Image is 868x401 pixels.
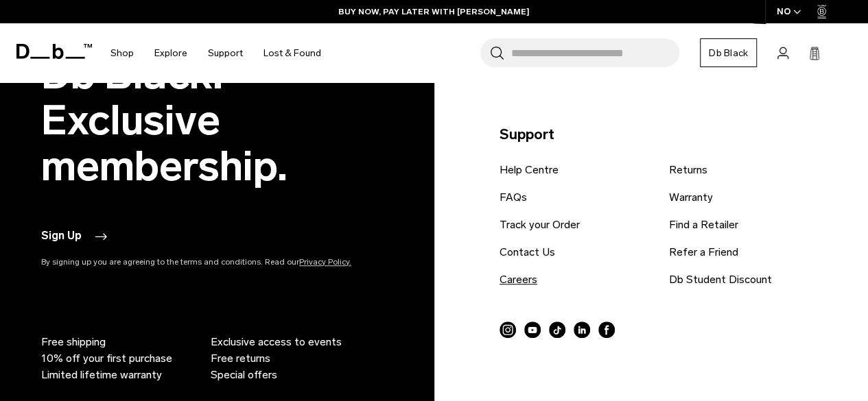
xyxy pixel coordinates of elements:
[41,334,106,350] span: Free shipping
[41,51,368,189] h2: Db Black. Exclusive membership.
[500,123,827,145] p: Support
[500,189,527,206] a: FAQs
[338,5,530,18] a: BUY NOW, PAY LATER WITH [PERSON_NAME]
[500,217,580,233] a: Track your Order
[41,228,109,245] button: Sign Up
[668,217,738,233] a: Find a Retailer
[154,29,187,77] a: Explore
[500,162,559,178] a: Help Centre
[110,29,134,77] a: Shop
[100,23,331,83] nav: Main Navigation
[500,271,537,288] a: Careers
[299,257,351,267] a: Privacy Policy.
[211,350,270,367] span: Free returns
[41,367,162,383] span: Limited lifetime warranty
[668,162,707,178] a: Returns
[700,38,757,67] a: Db Black
[211,334,342,350] span: Exclusive access to events
[41,350,172,367] span: 10% off your first purchase
[668,189,712,206] a: Warranty
[500,244,555,260] a: Contact Us
[263,29,321,77] a: Lost & Found
[41,256,368,268] p: By signing up you are agreeing to the terms and conditions. Read our
[211,367,277,383] span: Special offers
[208,29,243,77] a: Support
[668,244,738,260] a: Refer a Friend
[668,271,771,288] a: Db Student Discount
